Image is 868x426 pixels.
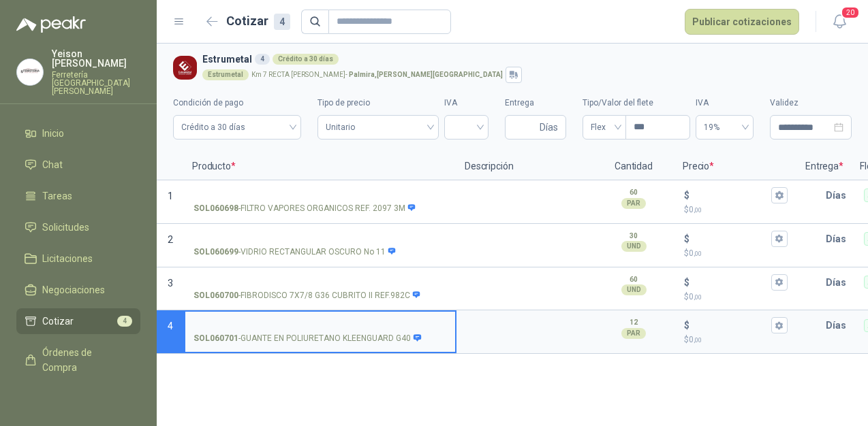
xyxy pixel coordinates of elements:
[274,14,290,30] div: 4
[16,246,140,272] a: Licitaciones
[689,335,702,344] span: 0
[540,116,558,139] span: Días
[692,190,769,200] input: $$0,00
[193,202,238,215] strong: SOL060698
[826,269,852,296] p: Días
[771,274,788,291] button: $$0,00
[694,250,702,257] span: ,00
[827,10,852,34] button: 20
[349,71,503,78] strong: Palmira , [PERSON_NAME][GEOGRAPHIC_DATA]
[826,225,852,252] p: Días
[630,317,638,328] p: 12
[685,9,799,35] button: Publicar cotizaciones
[621,241,647,252] div: UND
[621,198,646,209] div: PAR
[692,277,769,287] input: $$0,00
[168,321,173,331] span: 4
[444,97,489,110] label: IVA
[168,278,173,289] span: 3
[42,189,72,203] span: Tareas
[193,246,397,259] p: - VIDRIO RECTANGULAR OSCURO No 11
[684,275,689,290] p: $
[16,120,140,146] a: Inicio
[692,321,769,331] input: $$0,00
[52,49,140,68] p: Yeison [PERSON_NAME]
[273,54,339,65] div: Crédito a 30 días
[255,54,270,65] div: 4
[326,117,431,137] span: Unitario
[684,231,689,246] p: $
[16,386,140,412] a: Remisiones
[684,247,788,260] p: $
[692,233,769,244] input: $$0,00
[173,56,197,80] img: Company Logo
[593,153,675,180] p: Cantidad
[193,246,238,259] strong: SOL060699
[181,117,293,137] span: Crédito a 30 días
[16,308,140,334] a: Cotizar4
[797,153,852,180] p: Entrega
[193,289,421,302] p: - FIBRODISCO 7X7/8 G36 CUBRITO II REF.982C
[193,234,447,244] input: SOL060699-VIDRIO RECTANGULAR OSCURO No 11
[17,59,43,85] img: Company Logo
[694,293,702,301] span: ,00
[684,318,689,333] p: $
[193,278,447,288] input: SOL060700-FIBRODISCO 7X7/8 G36 CUBRITO II REF.982C
[694,336,702,344] span: ,00
[621,328,646,339] div: PAR
[193,289,238,302] strong: SOL060700
[16,183,140,209] a: Tareas
[689,292,702,301] span: 0
[193,202,416,215] p: - FILTRO VAPORES ORGANICOS REF. 2097 3M
[193,321,447,331] input: SOL060701-GUANTE EN POLIURETANO KLEENGUARD G40
[684,203,788,216] p: $
[52,71,140,95] p: Ferretería [GEOGRAPHIC_DATA][PERSON_NAME]
[826,312,852,339] p: Días
[770,97,852,110] label: Validez
[42,126,64,141] span: Inicio
[771,317,788,333] button: $$0,00
[184,153,456,180] p: Producto
[826,182,852,209] p: Días
[16,152,140,178] a: Chat
[226,12,290,31] h2: Cotizar
[173,97,301,110] label: Condición de pago
[771,231,788,247] button: $$0,00
[42,157,63,172] span: Chat
[202,69,249,80] div: Estrumetal
[42,314,74,329] span: Cotizar
[621,284,647,295] div: UND
[168,234,173,245] span: 2
[675,153,797,180] p: Precio
[317,97,439,110] label: Tipo de precio
[689,248,702,258] span: 0
[42,345,127,375] span: Órdenes de Compra
[42,220,89,235] span: Solicitudes
[694,206,702,214] span: ,00
[117,316,132,327] span: 4
[168,191,173,201] span: 1
[42,391,93,406] span: Remisiones
[456,153,593,180] p: Descripción
[704,117,745,137] span: 19%
[251,71,503,78] p: Km 7 RECTA [PERSON_NAME] -
[42,251,93,266] span: Licitaciones
[16,277,140,303] a: Negociaciones
[684,333,788,346] p: $
[202,52,846,67] h3: Estrumetal
[630,274,638,285] p: 60
[630,187,638,198] p: 60
[684,291,788,304] p: $
[16,214,140,240] a: Solicitudes
[16,340,140,380] a: Órdenes de Compra
[591,117,618,137] span: Flex
[689,205,702,214] span: 0
[771,187,788,203] button: $$0,00
[42,282,105,297] span: Negociaciones
[16,16,86,33] img: Logo peakr
[630,231,638,242] p: 30
[193,332,422,345] p: - GUANTE EN POLIURETANO KLEENGUARD G40
[505,97,566,110] label: Entrega
[193,332,238,345] strong: SOL060701
[841,6,860,19] span: 20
